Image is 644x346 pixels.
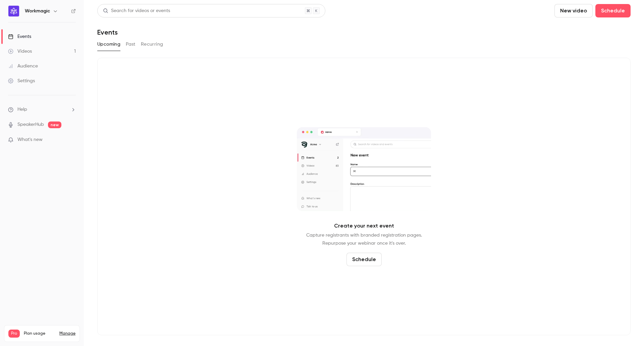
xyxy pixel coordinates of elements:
span: new [48,121,61,128]
div: Search for videos or events [103,7,170,14]
button: Past [126,39,136,50]
button: New video [554,4,593,17]
img: Workmagic [8,6,19,16]
div: Videos [8,48,32,55]
div: Settings [8,78,35,84]
span: What's new [17,136,43,143]
li: help-dropdown-opener [8,106,76,113]
div: Audience [8,63,38,69]
a: Manage [59,331,75,336]
span: Plan usage [24,331,55,336]
p: Capture registrants with branded registration pages. Repurpose your webinar once it's over. [306,231,422,247]
a: SpeakerHub [17,121,44,128]
button: Upcoming [97,39,120,50]
button: Recurring [141,39,163,50]
span: Help [17,106,27,113]
p: Create your next event [334,222,394,230]
button: Schedule [595,4,631,17]
h1: Events [97,28,118,36]
h6: Workmagic [25,8,50,14]
span: Pro [8,330,20,338]
div: Events [8,33,31,40]
button: Schedule [346,253,382,266]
